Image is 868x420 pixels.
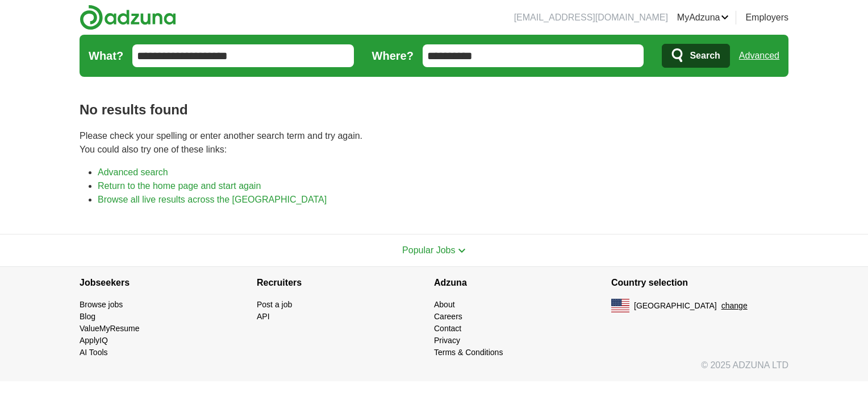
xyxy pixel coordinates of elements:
button: change [721,300,748,312]
h4: Country selection [611,267,788,299]
a: Browse jobs [80,300,123,309]
a: MyAdzuna [677,11,729,24]
a: Return to the home page and start again [98,181,261,191]
label: What? [89,47,123,64]
a: Blog [80,312,95,321]
div: © 2025 ADZUNA LTD [70,359,798,381]
span: Search [690,44,720,67]
a: Post a job [257,300,292,309]
img: toggle icon [458,248,466,253]
span: Popular Jobs [402,245,455,255]
a: Browse all live results across the [GEOGRAPHIC_DATA] [98,195,327,204]
a: Privacy [434,336,460,345]
span: [GEOGRAPHIC_DATA] [634,300,717,312]
p: Please check your spelling or enter another search term and try again. You could also try one of ... [80,129,788,157]
a: AI Tools [80,348,108,357]
a: About [434,300,455,309]
a: ApplyIQ [80,336,108,345]
a: Terms & Conditions [434,348,503,357]
a: Advanced search [98,167,168,177]
a: Advanced [739,44,779,67]
label: Where? [372,47,414,64]
a: Careers [434,312,462,321]
img: Adzuna logo [80,5,176,30]
a: ValueMyResume [80,324,140,333]
li: [EMAIL_ADDRESS][DOMAIN_NAME] [514,11,668,24]
h1: No results found [80,100,788,120]
button: Search [662,44,729,68]
img: US flag [611,299,629,312]
a: Contact [434,324,461,333]
a: API [257,312,270,321]
a: Employers [745,11,788,24]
